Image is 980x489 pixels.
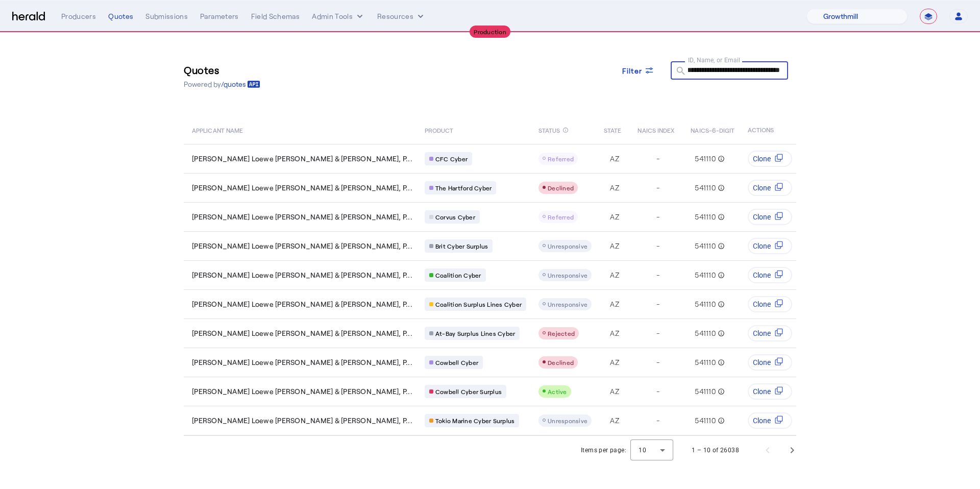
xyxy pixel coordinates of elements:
span: STATUS [538,125,560,135]
th: ACTIONS [740,115,797,144]
span: Unresponsive [548,272,587,279]
mat-icon: search [671,65,688,78]
span: [PERSON_NAME] Loewe [PERSON_NAME] & [PERSON_NAME], P... [192,299,412,309]
mat-icon: info_outline [716,241,725,251]
h3: Quotes [184,63,260,77]
span: - [656,415,659,426]
span: Filter [622,65,643,76]
span: 541110 [695,154,716,164]
mat-icon: info_outline [562,125,569,136]
span: PRODUCT [425,125,454,135]
span: NAICS-6-DIGIT [691,125,734,135]
span: - [656,270,659,280]
span: - [656,154,659,164]
button: Filter [614,61,663,80]
span: - [656,299,659,309]
span: 541110 [695,270,716,280]
div: Field Schemas [251,11,300,21]
span: Unresponsive [548,417,587,424]
button: Clone [748,296,792,312]
span: [PERSON_NAME] Loewe [PERSON_NAME] & [PERSON_NAME], P... [192,357,412,368]
span: AZ [610,357,619,368]
span: The Hartford Cyber [435,184,492,192]
span: [PERSON_NAME] Loewe [PERSON_NAME] & [PERSON_NAME], P... [192,270,412,280]
span: Declined [548,359,574,366]
span: 541110 [695,328,716,338]
span: Declined [548,184,574,191]
span: 541110 [695,415,716,426]
span: AZ [610,154,619,164]
span: Referred [548,213,574,221]
div: Parameters [200,11,239,21]
button: Clone [748,180,792,196]
span: [PERSON_NAME] Loewe [PERSON_NAME] & [PERSON_NAME], P... [192,183,412,193]
span: - [656,328,659,338]
span: Rejected [548,330,575,337]
mat-icon: info_outline [716,328,725,338]
span: Active [548,388,567,395]
mat-icon: info_outline [716,299,725,309]
button: Clone [748,238,792,254]
mat-icon: info_outline [716,357,725,368]
span: AZ [610,212,619,222]
span: Coalition Surplus Lines Cyber [435,300,522,308]
div: Production [470,26,510,38]
span: AZ [610,270,619,280]
span: 541110 [695,299,716,309]
button: Clone [748,267,792,283]
span: STATE [604,125,621,135]
span: CFC Cyber [435,155,468,163]
button: Clone [748,412,792,429]
span: Unresponsive [548,242,587,250]
span: 541110 [695,241,716,251]
button: Clone [748,151,792,167]
div: Items per page: [581,445,626,455]
span: Unresponsive [548,301,587,308]
mat-icon: info_outline [716,154,725,164]
span: Clone [753,270,771,280]
span: Tokio Marine Cyber Surplus [435,417,515,425]
span: Coalition Cyber [435,271,481,279]
span: [PERSON_NAME] Loewe [PERSON_NAME] & [PERSON_NAME], P... [192,212,412,222]
button: Clone [748,383,792,400]
span: [PERSON_NAME] Loewe [PERSON_NAME] & [PERSON_NAME], P... [192,415,412,426]
span: Clone [753,299,771,309]
span: Clone [753,328,771,338]
span: Clone [753,386,771,397]
span: Clone [753,241,771,251]
mat-icon: info_outline [716,212,725,222]
span: Brit Cyber Surplus [435,242,488,250]
span: - [656,212,659,222]
span: At-Bay Surplus Lines Cyber [435,329,516,337]
span: Cowbell Cyber [435,358,478,366]
span: AZ [610,328,619,338]
span: 541110 [695,183,716,193]
button: Clone [748,325,792,341]
span: - [656,183,659,193]
div: Submissions [145,11,188,21]
span: [PERSON_NAME] Loewe [PERSON_NAME] & [PERSON_NAME], P... [192,241,412,251]
span: 541110 [695,386,716,397]
span: Clone [753,183,771,193]
span: Clone [753,357,771,368]
span: Clone [753,154,771,164]
span: APPLICANT NAME [192,125,243,135]
div: 1 – 10 of 26038 [692,445,739,455]
span: [PERSON_NAME] Loewe [PERSON_NAME] & [PERSON_NAME], P... [192,386,412,397]
span: NAICS INDEX [638,125,674,135]
span: - [656,386,659,397]
span: 541110 [695,357,716,368]
span: Clone [753,415,771,426]
span: [PERSON_NAME] Loewe [PERSON_NAME] & [PERSON_NAME], P... [192,154,412,164]
div: Quotes [108,11,133,21]
button: Resources dropdown menu [377,11,426,21]
button: Next page [780,438,804,462]
mat-label: ID, Name, or Email [688,56,741,63]
mat-icon: info_outline [716,386,725,397]
img: Herald Logo [12,12,45,21]
span: - [656,357,659,368]
button: Clone [748,354,792,371]
p: Powered by [184,79,260,89]
span: Referred [548,155,574,162]
mat-icon: info_outline [716,415,725,426]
